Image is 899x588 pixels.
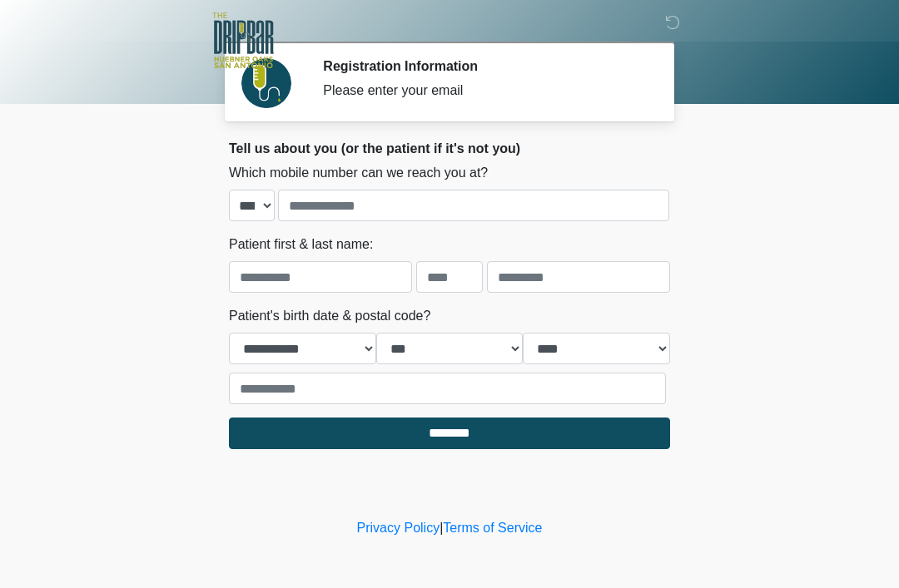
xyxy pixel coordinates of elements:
a: | [440,521,443,535]
a: Terms of Service [443,521,542,535]
label: Patient's birth date & postal code? [229,306,430,326]
h2: Tell us about you (or the patient if it's not you) [229,141,670,156]
img: The DRIPBaR - The Strand at Huebner Oaks Logo [212,12,274,68]
label: Patient first & last name: [229,235,373,254]
div: Please enter your email [323,81,645,101]
img: Agent Avatar [241,58,291,108]
a: Privacy Policy [357,521,440,535]
label: Which mobile number can we reach you at? [229,163,488,183]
